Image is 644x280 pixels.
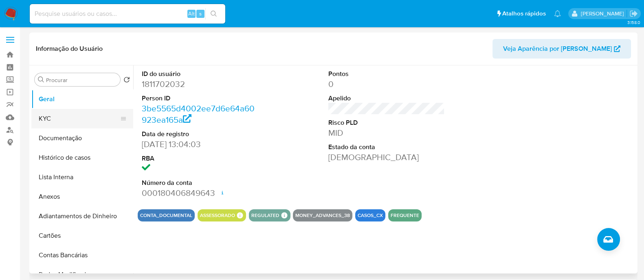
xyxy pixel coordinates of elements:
a: 3be5565d4002ee7d6e64a60923ea165a [142,102,255,126]
dt: Número da conta [142,178,258,187]
button: KYC [31,109,127,128]
button: Documentação [31,128,133,148]
span: Alt [188,10,195,17]
button: Veja Aparência por [PERSON_NAME] [492,39,631,59]
button: Histórico de casos [31,148,133,167]
dd: 0 [328,78,445,90]
dd: [DEMOGRAPHIC_DATA] [328,152,445,163]
button: Anexos [31,187,133,206]
p: anna.almeida@mercadopago.com.br [580,10,626,17]
dt: Risco PLD [328,118,445,127]
dt: Apelido [328,94,445,103]
button: Cartões [31,226,133,245]
button: Lista Interna [31,167,133,187]
input: Procurar [46,76,117,84]
button: Contas Bancárias [31,245,133,265]
a: Notificações [554,10,561,17]
span: Atalhos rápidos [502,9,546,18]
button: search-icon [205,8,222,20]
dt: ID do usuário [142,69,258,78]
button: Retornar ao pedido padrão [123,76,130,85]
dd: 1811702032 [142,78,258,90]
h1: Informação do Usuário [36,45,103,53]
dt: Pontos [328,69,445,78]
dt: RBA [142,154,258,163]
dd: 000180406849643 [142,187,258,199]
dd: [DATE] 13:04:03 [142,139,258,150]
dd: MID [328,127,445,139]
a: Sair [629,9,638,18]
dt: Data de registro [142,130,258,139]
button: Procurar [38,76,44,83]
span: Veja Aparência por [PERSON_NAME] [503,39,612,59]
input: Pesquise usuários ou casos... [30,9,225,19]
button: Adiantamentos de Dinheiro [31,206,133,226]
dt: Person ID [142,94,258,103]
span: s [199,10,202,17]
button: Geral [31,89,133,109]
dt: Estado da conta [328,143,445,152]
